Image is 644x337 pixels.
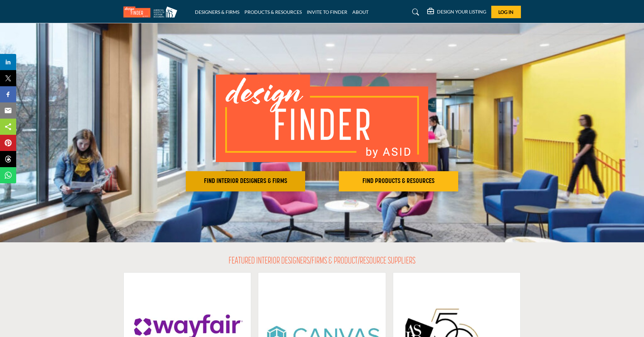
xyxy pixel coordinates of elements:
a: PRODUCTS & RESOURCES [244,9,302,15]
h2: FIND PRODUCTS & RESOURCES [341,177,456,185]
button: Log In [491,6,521,18]
button: FIND PRODUCTS & RESOURCES [339,171,458,191]
span: Log In [498,9,514,15]
h2: FIND INTERIOR DESIGNERS & FIRMS [188,177,303,185]
h2: FEATURED INTERIOR DESIGNERS/FIRMS & PRODUCT/RESOURCE SUPPLIERS [229,256,415,267]
button: FIND INTERIOR DESIGNERS & FIRMS [186,171,305,191]
div: DESIGN YOUR LISTING [427,8,486,16]
a: INVITE TO FINDER [307,9,347,15]
a: Search [406,7,423,18]
a: ABOUT [352,9,369,15]
h5: DESIGN YOUR LISTING [437,9,486,15]
a: DESIGNERS & FIRMS [195,9,239,15]
img: image [216,74,428,162]
img: Site Logo [123,6,181,18]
